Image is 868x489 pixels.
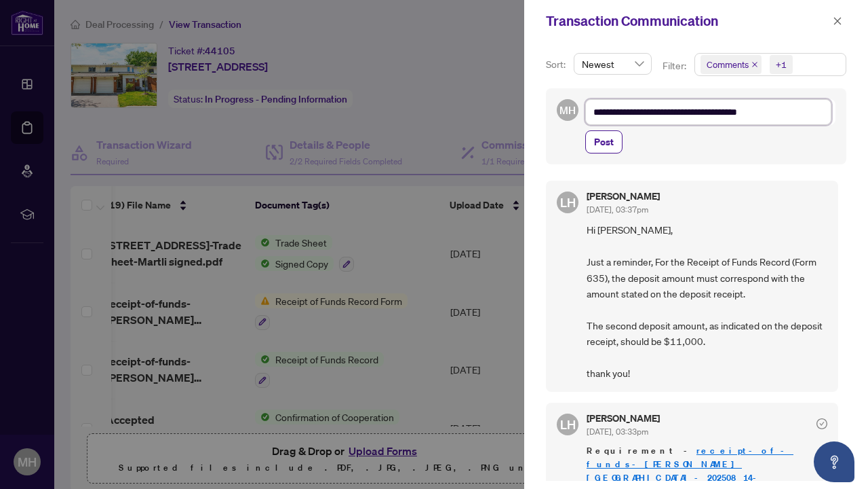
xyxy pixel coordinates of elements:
[585,130,623,153] button: Post
[816,418,827,429] span: check-circle
[559,103,575,118] span: MH
[587,427,648,437] span: [DATE], 03:33pm
[560,415,576,434] span: LH
[587,192,660,201] h5: [PERSON_NAME]
[663,58,688,73] p: Filter:
[587,414,660,423] h5: [PERSON_NAME]
[814,441,854,482] button: Open asap
[701,55,762,74] span: Comments
[833,16,842,26] span: close
[594,131,614,153] span: Post
[776,58,787,71] div: +1
[707,58,749,71] span: Comments
[546,11,829,31] div: Transaction Communication
[587,204,648,215] span: [DATE], 03:37pm
[546,57,568,72] p: Sort:
[751,61,758,68] span: close
[560,193,576,212] span: LH
[587,222,827,381] span: Hi [PERSON_NAME], Just a reminder, For the Receipt of Funds Record (Form 635), the deposit amount...
[582,54,644,74] span: Newest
